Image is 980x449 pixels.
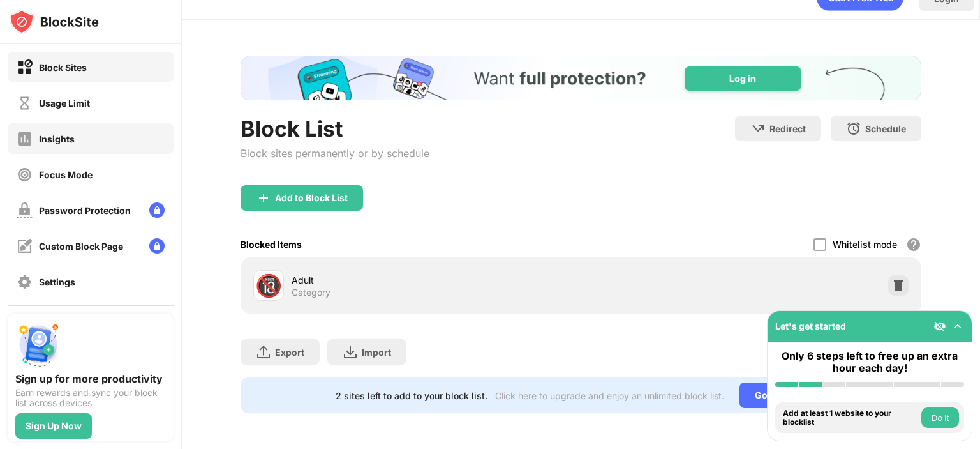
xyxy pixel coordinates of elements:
div: Settings [39,277,75,287]
div: Block Sites [39,62,87,73]
img: customize-block-page-off.svg [17,238,33,254]
img: time-usage-off.svg [17,95,33,111]
div: Usage Limit [39,98,90,109]
div: Insights [39,133,75,144]
div: Let's get started [775,321,846,331]
div: Password Protection [39,205,131,216]
div: Whitelist mode [833,239,897,250]
div: Schedule [865,123,906,134]
iframe: Banner [241,56,921,100]
div: Block List [241,116,429,142]
div: Click here to upgrade and enjoy an unlimited block list. [495,390,724,401]
div: Add to Block List [275,193,348,203]
div: Custom Block Page [39,241,123,252]
div: Focus Mode [39,169,93,180]
img: omni-setup-toggle.svg [951,320,964,333]
button: Do it [921,407,959,428]
img: lock-menu.svg [149,238,165,254]
div: Import [362,347,391,358]
div: Add at least 1 website to your blocklist [783,409,918,427]
img: settings-off.svg [17,274,33,290]
div: Go Unlimited [739,383,827,408]
div: Sign Up Now [26,421,82,431]
img: password-protection-off.svg [17,202,33,218]
div: Adult [292,273,581,287]
img: focus-off.svg [17,167,33,183]
div: Block sites permanently or by schedule [241,147,429,160]
div: Only 6 steps left to free up an extra hour each day! [775,350,964,374]
div: Earn rewards and sync your block list across devices [15,388,166,408]
img: push-signup.svg [15,321,61,367]
div: 2 sites left to add to your block list. [336,390,487,401]
div: Sign up for more productivity [15,372,166,385]
img: block-on.svg [17,59,33,75]
div: Redirect [769,123,806,134]
img: logo-blocksite.svg [9,9,99,34]
img: eye-not-visible.svg [933,320,946,333]
div: 🔞 [255,273,282,299]
img: insights-off.svg [17,131,33,147]
div: Category [292,287,330,298]
div: Export [275,347,304,358]
img: lock-menu.svg [149,202,165,218]
div: Blocked Items [241,239,302,250]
